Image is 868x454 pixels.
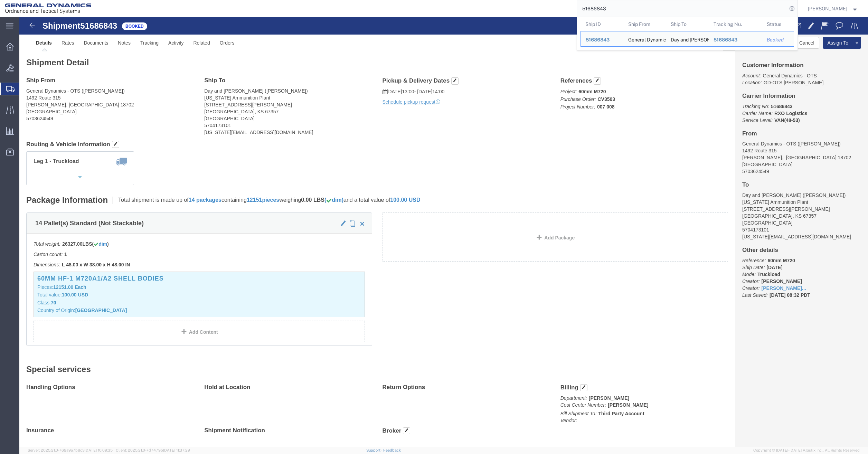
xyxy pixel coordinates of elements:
th: Status [762,17,794,31]
div: 51686843 [713,36,757,44]
span: [DATE] 11:37:29 [163,448,190,452]
span: Copyright © [DATE]-[DATE] Agistix Inc., All Rights Reserved [753,447,860,453]
div: General Dynamics - OTS [628,31,661,46]
span: [DATE] 10:09:35 [85,448,113,452]
table: Search Results [581,17,798,50]
div: Day and Zimmerman [671,31,704,46]
div: Booked [767,36,789,44]
div: 51686843 [586,36,619,44]
iframe: FS Legacy Container [19,17,868,447]
th: Ship ID [581,17,623,31]
span: 51686843 [586,37,610,42]
span: Matt Cerminaro [808,5,847,12]
button: [PERSON_NAME] [808,4,859,13]
span: Client: 2025.21.0-7d7479b [116,448,190,452]
th: Ship From [623,17,666,31]
span: 51686843 [713,37,737,42]
a: Support [366,448,384,452]
th: Tracking Nu. [708,17,762,31]
th: Ship To [666,17,709,31]
img: logo [5,3,91,14]
input: Search for shipment number, reference number [577,0,787,17]
span: Server: 2025.21.0-769a9a7b8c3 [28,448,113,452]
a: Feedback [383,448,401,452]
